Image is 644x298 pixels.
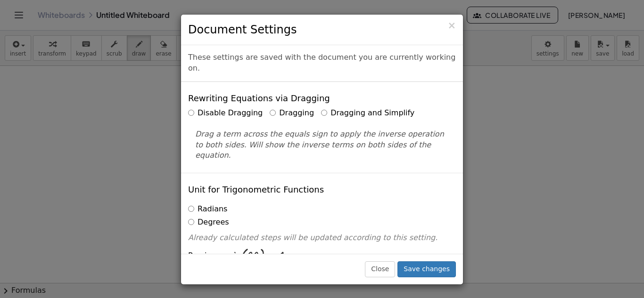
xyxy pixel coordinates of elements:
label: Disable Dragging [188,108,263,119]
label: Dragging [270,108,314,119]
h4: Unit for Trigonometric Functions [188,185,324,194]
label: Dragging and Simplify [321,108,414,119]
input: Dragging and Simplify [321,110,327,116]
label: Radians [188,204,227,215]
span: Preview: [188,250,220,261]
p: Drag a term across the equals sign to apply the inverse operation to both sides. Will show the in... [195,129,449,161]
div: These settings are saved with the document you are currently working on. [181,45,463,82]
button: Save changes [397,261,456,277]
input: Degrees [188,219,194,225]
input: Radians [188,206,194,212]
p: Already calculated steps will be updated according to this setting. [188,233,456,243]
label: Degrees [188,217,229,228]
h3: Document Settings [188,22,456,38]
span: × [447,20,456,31]
button: Close [365,261,395,277]
input: Disable Dragging [188,110,194,116]
h4: Rewriting Equations via Dragging [188,94,330,103]
button: Close [447,21,456,31]
input: Dragging [270,110,276,116]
